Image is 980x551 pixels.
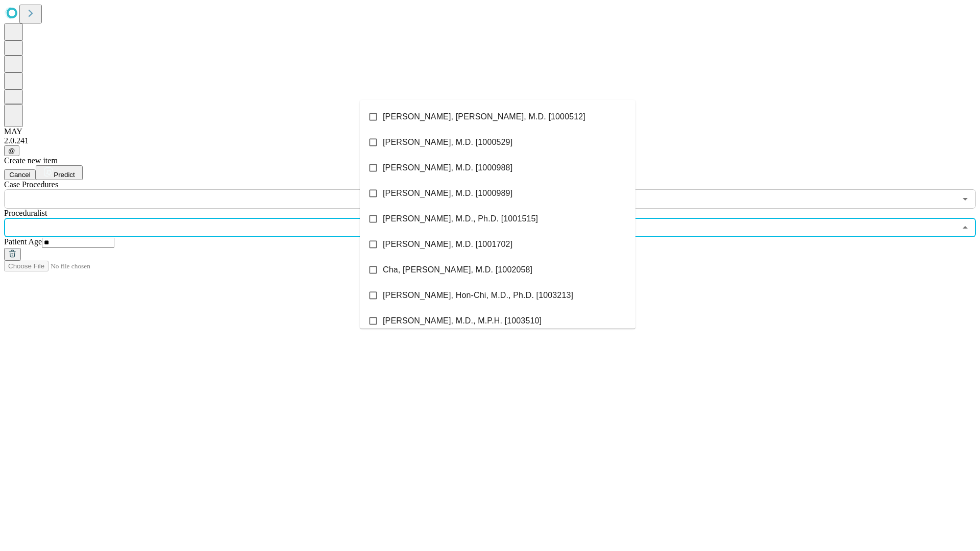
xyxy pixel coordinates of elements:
[4,156,58,165] span: Create new item
[4,136,976,145] div: 2.0.241
[4,209,47,217] span: Proceduralist
[9,171,31,179] span: Cancel
[958,192,972,206] button: Open
[4,237,42,246] span: Patient Age
[383,289,573,302] span: [PERSON_NAME], Hon-Chi, M.D., Ph.D. [1003213]
[383,238,512,251] span: [PERSON_NAME], M.D. [1001702]
[383,315,542,327] span: [PERSON_NAME], M.D., M.P.H. [1003510]
[4,169,36,180] button: Cancel
[8,147,15,155] span: @
[383,264,532,276] span: Cha, [PERSON_NAME], M.D. [1002058]
[958,220,972,235] button: Close
[36,165,83,180] button: Predict
[4,180,58,189] span: Scheduled Procedure
[4,145,19,156] button: @
[54,171,75,179] span: Predict
[383,162,512,174] span: [PERSON_NAME], M.D. [1000988]
[383,187,512,199] span: [PERSON_NAME], M.D. [1000989]
[383,213,538,225] span: [PERSON_NAME], M.D., Ph.D. [1001515]
[4,127,976,136] div: MAY
[383,111,585,123] span: [PERSON_NAME], [PERSON_NAME], M.D. [1000512]
[383,136,512,148] span: [PERSON_NAME], M.D. [1000529]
